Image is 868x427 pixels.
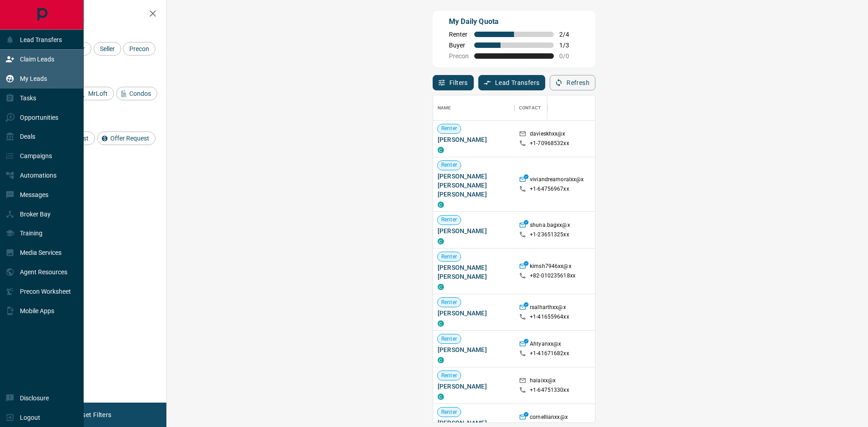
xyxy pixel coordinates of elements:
span: Renter [438,161,461,169]
div: condos.ca [438,320,444,327]
span: Seller [97,45,118,52]
button: Lead Transfers [478,75,546,90]
span: [PERSON_NAME] [438,309,510,318]
p: +1- 64756967xx [530,185,569,193]
p: +1- 70968532xx [530,140,569,147]
div: condos.ca [438,357,444,363]
span: [PERSON_NAME] [438,135,510,144]
span: 1 / 3 [559,42,579,49]
span: Renter [449,31,469,38]
p: haiaixx@x [530,377,556,386]
p: +1- 41671682xx [530,350,569,357]
div: condos.ca [438,394,444,400]
p: +1- 23651325xx [530,231,569,239]
div: Name [433,95,514,121]
span: [PERSON_NAME] [438,345,510,354]
div: Name [438,95,451,121]
div: condos.ca [438,284,444,290]
p: davieskhxx@x [530,130,566,140]
div: condos.ca [438,238,444,244]
div: Condos [116,87,157,100]
p: +82- 010235618xx [530,272,576,280]
p: +1- 41655964xx [530,313,569,321]
p: My Daily Quota [449,16,579,27]
div: Seller [94,42,121,56]
div: condos.ca [438,147,444,153]
span: [PERSON_NAME] [438,226,510,235]
span: Condos [126,90,154,97]
span: MrLoft [85,90,111,97]
span: Renter [438,372,461,380]
span: [PERSON_NAME] [438,382,510,391]
span: Buyer [449,42,469,49]
p: cornellianxx@x [530,413,568,423]
span: Renter [438,299,461,306]
button: Filters [433,75,474,90]
div: condos.ca [438,202,444,208]
div: MrLoft [75,87,114,100]
span: Renter [438,335,461,343]
span: Renter [438,125,461,132]
p: viviandreamoralxx@x [530,176,584,185]
div: Contact [519,95,541,121]
div: Precon [123,42,156,56]
p: rsalharthxx@x [530,304,566,313]
span: [PERSON_NAME] [PERSON_NAME] [PERSON_NAME] [438,172,510,199]
h2: Filters [29,9,157,20]
span: Precon [449,52,469,60]
p: Ahtyanxx@x [530,340,561,350]
span: Renter [438,408,461,416]
button: Refresh [550,75,595,90]
span: Renter [438,253,461,261]
div: Offer Request [97,131,156,145]
span: Renter [438,216,461,224]
p: kimsh7946xx@x [530,263,571,272]
span: [PERSON_NAME] [PERSON_NAME] [438,263,510,281]
span: Precon [126,45,152,52]
span: 2 / 4 [559,31,579,38]
span: Offer Request [107,135,152,142]
span: 0 / 0 [559,52,579,60]
button: Reset Filters [69,407,117,422]
p: +1- 64751330xx [530,386,569,394]
p: shuna.bagxx@x [530,221,570,231]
